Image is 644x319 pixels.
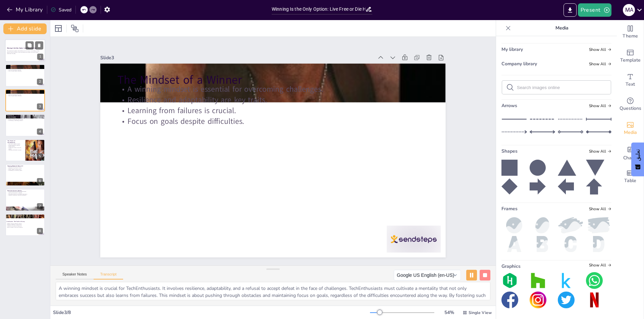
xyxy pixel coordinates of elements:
button: Stop [480,270,490,281]
img: paint.png [586,217,611,233]
p: Learning from failures is crucial. [7,69,43,71]
button: M A [623,3,635,17]
button: Pause [466,270,477,281]
img: a.png [501,236,527,252]
img: graphic [501,292,518,308]
div: M A [623,4,635,16]
span: Position [71,24,79,32]
div: Add charts and graphs [617,141,644,165]
p: Embracing challenges enhances skills. [7,119,43,120]
img: graphic [530,272,546,289]
div: 6 [5,164,45,186]
img: c.png [558,236,583,252]
p: Teamwork amplifies strengths. [7,143,23,145]
p: Focus on goals despite difficulties. [7,70,43,72]
p: Diverse perspectives enhance problem-solving. [7,145,23,147]
span: Questions [620,105,641,112]
p: Never surrender in the face of adversity. [6,227,42,228]
div: Add text boxes [617,68,644,92]
p: This presentation explores the relentless pursuit of victory in technology and life, emphasizing ... [7,51,43,53]
p: Learning from failures is crucial. [7,94,43,95]
p: Conclusion: The Path to Victory [6,221,42,223]
p: Inspirational stories motivate TechEnthusiasts. [7,191,43,192]
span: Graphics [501,263,521,269]
button: Speaker Notes [56,272,94,280]
p: Focus on goals despite difficulties. [7,95,43,97]
div: 7 [37,203,43,209]
p: Perseverance leads to remarkable achievements. [7,194,43,195]
button: Add slide [3,23,47,34]
p: Adopt a winning mindset for success. [6,223,42,224]
img: graphic [501,272,518,289]
span: Show all [589,149,611,154]
div: 4 [5,114,45,136]
span: Frames [501,206,518,212]
div: 8 [5,214,45,236]
div: 8 [37,228,43,234]
strong: Winning Is the Only Option: Live Free or Die Hard [7,47,37,49]
button: ردود الفعل - عرض الاستبيان [631,143,644,176]
img: d.png [586,236,611,252]
img: b.png [530,236,555,252]
p: A winning mindset is essential for overcoming challenges. [7,92,43,93]
p: Generated with [URL] [7,53,43,54]
p: Staying Ahead of the Curve [7,165,43,167]
p: Staying relevant ensures success. [7,169,43,170]
span: Shapes [501,148,518,154]
div: 1 [37,54,43,60]
input: Search images online [517,85,607,90]
button: Duplicate Slide [25,41,34,49]
p: Contributing to technology evolution. [7,120,43,122]
p: Real-Life Success Stories [7,190,43,192]
div: 7 [5,189,45,211]
div: Slide 3 / 8 [53,309,370,316]
p: Learning from pioneers is valuable. [7,192,43,194]
p: Embracing Challenges [7,115,43,117]
div: Add ready made slides [617,44,644,68]
p: The Mindset of a Winner [7,65,43,67]
p: Focus on goals despite difficulties. [187,12,403,250]
input: Insert title [272,4,365,14]
div: 3 [37,103,43,109]
div: Add images, graphics, shapes or video [617,116,644,141]
div: 5 [5,139,45,161]
p: A winning mindset is essential for overcoming challenges. [7,67,43,68]
span: Company library [501,61,537,67]
p: Resilience and adaptability are key traits. [7,68,43,69]
button: Google US English (en-US) [394,270,461,281]
span: My library [501,46,523,53]
span: Template [620,57,641,64]
span: Single View [469,310,492,315]
div: 54 % [441,309,457,316]
div: 2 [37,79,43,85]
p: Resilience and adaptability are key traits. [7,93,43,94]
img: graphic [558,292,575,308]
img: graphic [530,292,546,308]
p: Media [514,20,610,36]
button: Present [578,3,611,17]
button: Delete Slide [35,41,43,49]
button: My Library [5,4,46,15]
span: Media [624,129,637,136]
span: Text [626,81,635,88]
div: Add a table [617,165,644,189]
p: Continuous learning is essential. [7,166,43,168]
span: Show all [589,103,611,108]
p: Adapting to new trends is crucial. [7,167,43,169]
p: Collaborate for greater achievements. [6,225,42,227]
div: Saved [51,7,71,13]
p: The Mindset of a Winner [7,90,43,92]
div: Layout [53,23,64,34]
div: 5 [37,153,43,159]
img: ball.png [501,217,527,233]
textarea: A winning mindset is crucial for TechEnthusiasts. It involves resilience, adaptability, and a ref... [56,282,490,300]
div: 2 [5,64,45,86]
div: 4 [37,129,43,135]
div: 6 [37,178,43,184]
span: Charts [623,154,637,162]
span: Table [624,177,636,184]
p: The Power of Collaboration [7,140,23,144]
p: Setbacks are opportunities for growth. [7,118,43,119]
font: تعليق [635,149,641,161]
img: graphic [586,272,603,289]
